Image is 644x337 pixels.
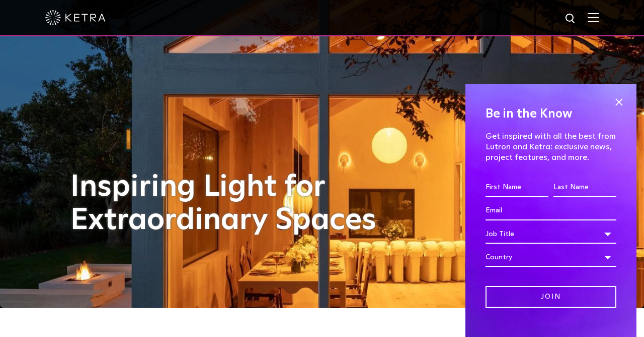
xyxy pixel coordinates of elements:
img: Hamburger%20Nav.svg [588,13,599,22]
input: Last Name [553,178,616,197]
input: Join [486,286,616,308]
p: Get inspired with all the best from Lutron and Ketra: exclusive news, project features, and more. [486,131,616,162]
img: ketra-logo-2019-white [45,10,106,25]
h4: Be in the Know [486,104,616,124]
div: Job Title [486,224,616,244]
input: Email [486,201,616,220]
input: First Name [486,178,548,197]
div: Country [486,248,616,267]
img: search icon [565,13,577,25]
h1: Inspiring Light for Extraordinary Spaces [70,171,397,237]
